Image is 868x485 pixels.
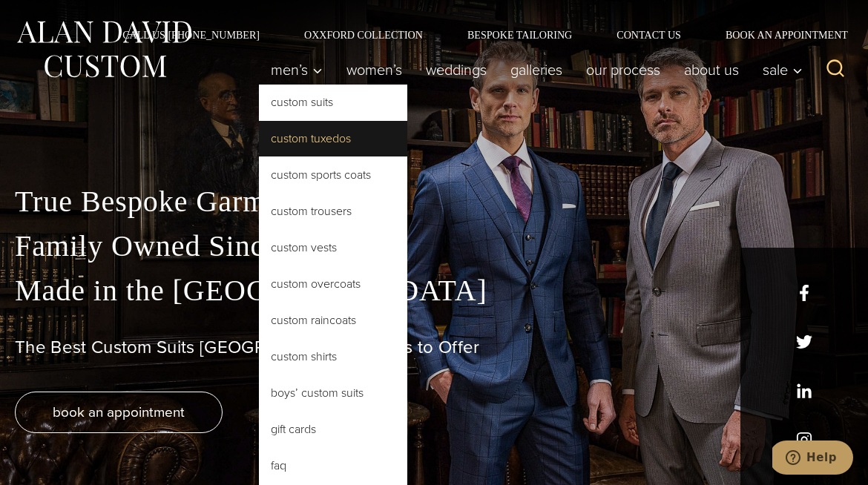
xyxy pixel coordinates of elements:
[499,55,574,85] a: Galleries
[15,16,193,82] img: Alan David Custom
[818,52,853,88] button: View Search Form
[259,375,407,411] a: Boys’ Custom Suits
[15,179,853,313] p: True Bespoke Garments Family Owned Since [DATE] Made in the [GEOGRAPHIC_DATA]
[53,401,185,423] span: book an appointment
[15,337,853,358] h1: The Best Custom Suits [GEOGRAPHIC_DATA] Has to Offer
[259,303,407,338] a: Custom Raincoats
[100,30,853,40] nav: Secondary Navigation
[259,412,407,447] a: Gift Cards
[594,30,703,40] a: Contact Us
[414,55,499,85] a: weddings
[259,85,407,120] a: Custom Suits
[282,30,445,40] a: Oxxford Collection
[259,266,407,302] a: Custom Overcoats
[259,448,407,484] a: FAQ
[703,30,853,40] a: Book an Appointment
[259,230,407,265] a: Custom Vests
[259,55,335,85] button: Men’s sub menu toggle
[259,121,407,156] a: Custom Tuxedos
[672,55,751,85] a: About Us
[335,55,414,85] a: Women’s
[259,157,407,193] a: Custom Sports Coats
[259,194,407,229] a: Custom Trousers
[445,30,594,40] a: Bespoke Tailoring
[574,55,672,85] a: Our Process
[772,441,853,478] iframe: Opens a widget where you can chat to one of our agents
[259,339,407,375] a: Custom Shirts
[751,55,810,85] button: Sale sub menu toggle
[100,30,282,40] a: Call Us [PHONE_NUMBER]
[259,55,810,85] nav: Primary Navigation
[15,392,223,433] a: book an appointment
